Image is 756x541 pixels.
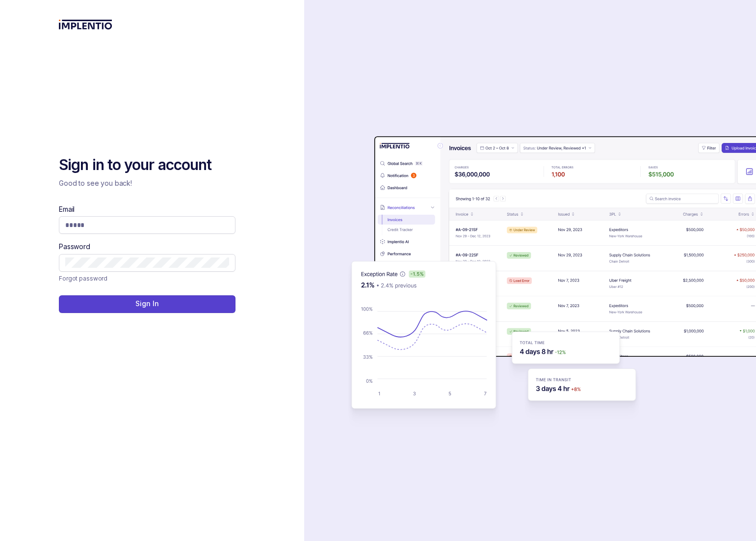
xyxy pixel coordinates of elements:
[59,274,107,284] a: Link Forgot password
[59,155,235,175] h2: Sign in to your account
[59,295,235,313] button: Sign In
[59,20,112,29] img: logo
[59,242,90,252] label: Password
[59,204,75,214] label: Email
[59,274,107,284] p: Forgot password
[135,299,158,309] p: Sign In
[59,178,235,188] p: Good to see you back!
